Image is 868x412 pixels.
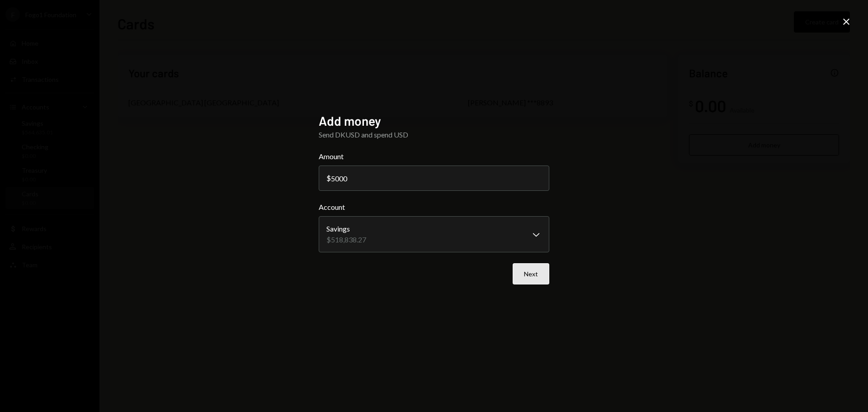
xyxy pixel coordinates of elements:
h2: Add money [319,112,549,130]
label: Account [319,202,549,213]
button: Next [513,263,549,284]
input: 0.00 [319,166,549,191]
button: Account [319,216,549,252]
div: $ [326,174,331,182]
div: Send DKUSD and spend USD [319,129,549,140]
label: Amount [319,151,549,162]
